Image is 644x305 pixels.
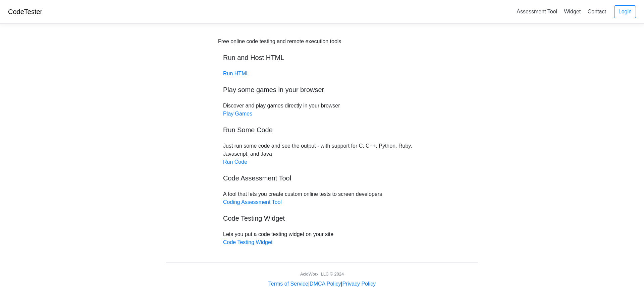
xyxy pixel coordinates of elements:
div: Discover and play games directly in your browser Just run some code and see the output - with sup... [218,37,426,246]
a: Login [614,5,636,18]
div: | | [268,280,376,288]
a: Coding Assessment Tool [223,199,282,205]
a: Run HTML [223,71,249,76]
h5: Play some games in your browser [223,86,421,94]
h5: Code Assessment Tool [223,174,421,182]
a: Play Games [223,111,252,117]
a: Assessment Tool [514,6,560,17]
a: Widget [561,6,583,17]
h5: Code Testing Widget [223,214,421,222]
a: Code Testing Widget [223,239,272,245]
a: CodeTester [8,8,42,15]
div: AcidWorx, LLC © 2024 [300,271,344,277]
a: Privacy Policy [342,281,376,287]
a: Contact [585,6,609,17]
a: Terms of Service [268,281,308,287]
a: DMCA Policy [310,281,341,287]
div: Free online code testing and remote execution tools [218,37,341,46]
h5: Run and Host HTML [223,54,421,62]
h5: Run Some Code [223,126,421,134]
a: Run Code [223,159,247,165]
